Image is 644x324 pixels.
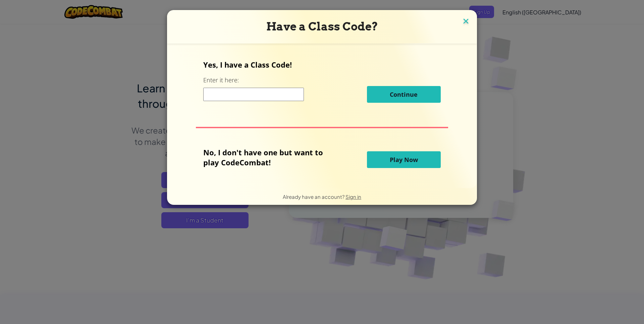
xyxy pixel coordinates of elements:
a: Sign in [345,193,361,200]
label: Enter it here: [203,76,239,84]
span: Have a Class Code? [266,20,378,33]
span: Already have an account? [283,193,345,200]
span: Play Now [390,156,418,164]
span: Continue [390,90,418,98]
p: No, I don't have one but want to play CodeCombat! [203,147,333,167]
button: Play Now [367,151,441,168]
button: Continue [367,86,441,103]
p: Yes, I have a Class Code! [203,60,440,70]
img: close icon [462,17,470,27]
